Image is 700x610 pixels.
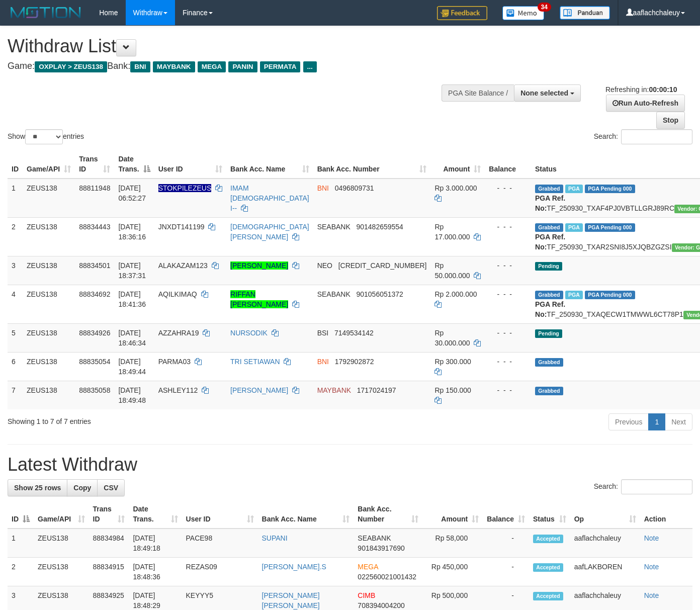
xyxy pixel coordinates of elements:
[644,591,659,599] a: Note
[538,3,551,12] span: 34
[570,529,640,558] td: aaflachchaleuy
[8,529,34,558] td: 1
[434,290,477,298] span: Rp 2.000.000
[535,194,565,212] b: PGA Ref. No:
[23,150,75,179] th: Game/API: activate to sort column ascending
[535,387,563,395] span: Grabbed
[73,484,91,492] span: Copy
[317,358,329,366] span: BNI
[158,184,212,192] span: Nama rekening ada tanda titik/strip, harap diedit
[34,529,89,558] td: ZEUS138
[8,381,23,409] td: 7
[535,300,565,318] b: PGA Ref. No:
[442,84,514,102] div: PGA Site Balance /
[594,479,692,494] label: Search:
[535,262,562,271] span: Pending
[8,479,67,496] a: Show 25 rows
[23,256,75,285] td: ZEUS138
[158,386,198,394] span: ASHLEY112
[585,185,635,193] span: PGA Pending
[334,329,374,337] span: Copy 7149534142 to clipboard
[485,150,531,179] th: Balance
[317,290,351,298] span: SEABANK
[23,352,75,381] td: ZEUS138
[535,233,565,251] b: PGA Ref. No:
[8,352,23,381] td: 6
[130,61,150,72] span: BNI
[89,500,129,529] th: Trans ID: activate to sort column ascending
[230,184,309,212] a: IMAM [DEMOGRAPHIC_DATA] I--
[35,61,107,72] span: OXPLAY > ZEUS138
[154,150,226,179] th: User ID: activate to sort column ascending
[533,535,563,543] span: Accepted
[335,358,374,366] span: Copy 1792902872 to clipboard
[606,95,685,112] a: Run Auto-Refresh
[621,129,692,144] input: Search:
[489,328,527,338] div: - - -
[434,184,477,192] span: Rp 3.000.000
[8,217,23,256] td: 2
[182,529,258,558] td: PACE98
[8,150,23,179] th: ID
[648,413,665,430] a: 1
[8,558,34,586] td: 2
[230,290,288,308] a: RIFFAN [PERSON_NAME]
[422,500,483,529] th: Amount: activate to sort column ascending
[317,329,329,337] span: BSI
[8,500,34,529] th: ID: activate to sort column descending
[23,285,75,323] td: ZEUS138
[14,484,61,492] span: Show 25 rows
[23,217,75,256] td: ZEUS138
[230,386,288,394] a: [PERSON_NAME]
[23,381,75,409] td: ZEUS138
[358,573,416,581] span: Copy 022560021001432 to clipboard
[656,112,685,129] a: Stop
[118,184,146,202] span: [DATE] 06:52:27
[79,223,110,231] span: 88834443
[621,479,692,494] input: Search:
[79,358,110,366] span: 88835054
[520,89,568,97] span: None selected
[8,179,23,218] td: 1
[533,592,563,600] span: Accepted
[514,84,581,102] button: None selected
[262,591,320,609] a: [PERSON_NAME] [PERSON_NAME]
[434,329,470,347] span: Rp 30.000.000
[118,329,146,347] span: [DATE] 18:46:34
[8,455,692,475] h1: Latest Withdraw
[358,544,404,552] span: Copy 901843917690 to clipboard
[570,558,640,586] td: aafLAKBOREN
[483,558,529,586] td: -
[158,329,199,337] span: AZZAHRA19
[262,563,326,571] a: [PERSON_NAME].S
[665,413,692,430] a: Next
[644,563,659,571] a: Note
[230,329,268,337] a: NURSODIK
[560,6,610,20] img: panduan.png
[335,184,374,192] span: Copy 0496809731 to clipboard
[79,262,110,270] span: 88834501
[25,129,63,144] select: Showentries
[594,129,692,144] label: Search:
[434,358,471,366] span: Rp 300.000
[535,329,562,338] span: Pending
[356,223,403,231] span: Copy 901482659554 to clipboard
[8,285,23,323] td: 4
[260,61,301,72] span: PERMATA
[565,185,583,193] span: Marked by aafsreyleap
[79,184,110,192] span: 88811948
[158,358,191,366] span: PARMA03
[89,558,129,586] td: 88834915
[129,500,182,529] th: Date Trans.: activate to sort column ascending
[118,262,146,280] span: [DATE] 18:37:31
[89,529,129,558] td: 88834984
[313,150,431,179] th: Bank Acc. Number: activate to sort column ascending
[358,591,375,599] span: CIMB
[649,85,677,94] strong: 00:00:10
[483,500,529,529] th: Balance: activate to sort column ascending
[23,323,75,352] td: ZEUS138
[437,6,487,20] img: Feedback.jpg
[585,223,635,232] span: PGA Pending
[317,223,351,231] span: SEABANK
[182,500,258,529] th: User ID: activate to sort column ascending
